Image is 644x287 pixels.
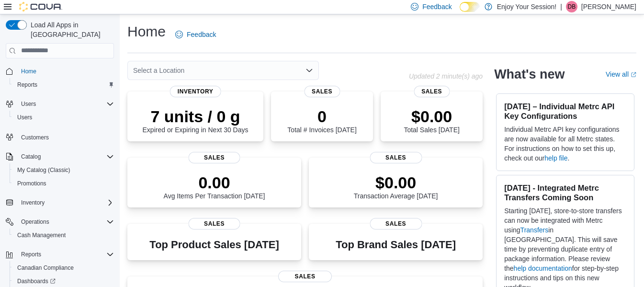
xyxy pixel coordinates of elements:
span: Catalog [17,151,114,162]
span: Inventory [17,197,114,208]
a: Users [13,112,36,123]
button: Catalog [17,151,45,162]
a: Reports [13,79,41,91]
span: Sales [370,152,422,163]
button: My Catalog (Classic) [10,163,118,177]
button: Cash Management [10,229,118,242]
a: Customers [17,132,53,143]
span: Home [17,65,114,77]
span: Sales [278,271,332,282]
span: Feedback [187,30,216,39]
span: Catalog [21,153,41,161]
a: Dashboards [13,276,59,287]
span: Users [21,100,36,108]
span: Cash Management [13,230,114,241]
span: Sales [188,218,240,230]
div: Total Sales [DATE] [404,107,459,134]
p: 7 units / 0 g [143,107,249,126]
a: help file [544,154,567,162]
a: View allExternal link [606,70,636,78]
span: Users [13,112,114,123]
img: Cova [19,2,62,11]
button: Reports [17,249,45,260]
span: Operations [17,216,114,228]
button: Users [17,98,40,110]
a: Promotions [13,178,50,189]
p: [PERSON_NAME] [581,1,636,12]
span: Sales [304,86,340,97]
button: Operations [2,215,118,229]
button: Canadian Compliance [10,261,118,275]
span: Feedback [422,2,452,11]
div: Total # Invoices [DATE] [287,107,356,134]
a: Cash Management [13,230,69,241]
span: Users [17,114,32,121]
span: Canadian Compliance [13,262,114,274]
div: Transaction Average [DATE] [354,173,438,200]
button: Promotions [10,177,118,190]
span: Canadian Compliance [17,264,74,272]
span: Dashboards [13,276,114,287]
a: My Catalog (Classic) [13,164,74,176]
span: Customers [17,131,114,143]
span: Customers [21,134,49,141]
span: Sales [188,152,240,163]
span: Sales [414,86,450,97]
span: Home [21,68,36,75]
div: Dave Binette [566,1,577,12]
span: Users [17,98,114,110]
div: Expired or Expiring in Next 30 Days [143,107,249,134]
span: DB [568,1,576,12]
button: Home [2,64,118,78]
span: Operations [21,218,49,226]
span: Reports [17,249,114,260]
button: Customers [2,130,118,144]
span: My Catalog (Classic) [17,166,70,174]
h3: Top Product Sales [DATE] [149,239,279,251]
p: Individual Metrc API key configurations are now available for all Metrc states. For instructions ... [504,125,626,163]
button: Reports [10,78,118,92]
span: Load All Apps in [GEOGRAPHIC_DATA] [27,20,114,39]
span: Inventory [170,86,221,97]
p: 0.00 [164,173,265,192]
div: Avg Items Per Transaction [DATE] [164,173,265,200]
span: Promotions [13,178,114,189]
span: Cash Management [17,231,66,239]
button: Users [2,97,118,111]
span: Reports [21,251,41,258]
span: Dashboards [17,277,56,285]
p: $0.00 [354,173,438,192]
span: Inventory [21,199,45,207]
h1: Home [127,22,166,41]
span: Reports [17,81,37,89]
button: Open list of options [305,67,313,74]
p: 0 [287,107,356,126]
input: Dark Mode [460,2,480,12]
h3: [DATE] - Integrated Metrc Transfers Coming Soon [504,183,626,202]
a: Transfers [520,226,549,234]
h3: Top Brand Sales [DATE] [336,239,456,251]
button: Inventory [17,197,48,208]
button: Inventory [2,196,118,209]
a: help documentation [514,264,572,272]
h3: [DATE] – Individual Metrc API Key Configurations [504,102,626,121]
button: Reports [2,248,118,261]
a: Canadian Compliance [13,262,78,274]
span: Reports [13,79,114,91]
p: Updated 2 minute(s) ago [409,72,483,80]
button: Operations [17,216,53,228]
span: Promotions [17,180,46,187]
h2: What's new [494,67,565,82]
svg: External link [631,72,636,78]
span: Sales [370,218,422,230]
p: $0.00 [404,107,459,126]
button: Catalog [2,150,118,163]
p: | [560,1,562,12]
a: Home [17,66,40,77]
span: My Catalog (Classic) [13,164,114,176]
a: Feedback [171,25,220,44]
button: Users [10,111,118,124]
p: Enjoy Your Session! [497,1,557,12]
